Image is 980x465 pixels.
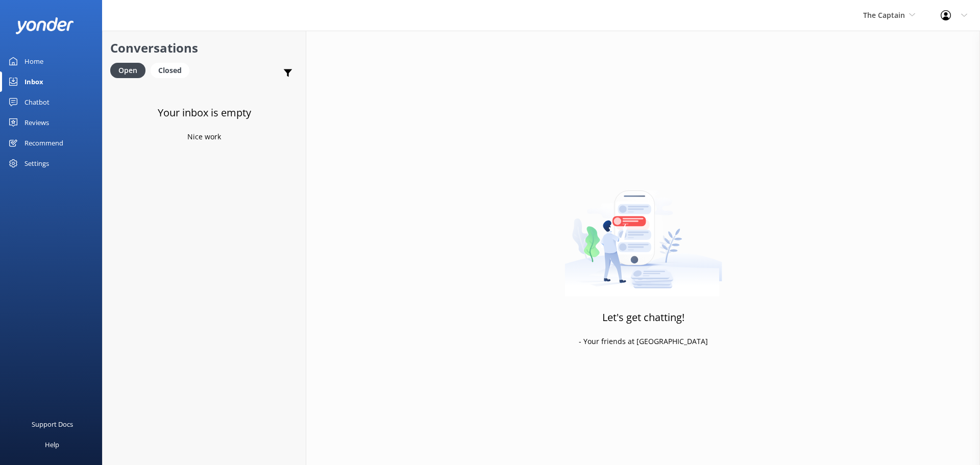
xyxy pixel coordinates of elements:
[45,434,59,455] div: Help
[24,133,63,153] div: Recommend
[151,63,189,78] div: Closed
[110,64,151,76] a: Open
[24,112,49,133] div: Reviews
[602,309,684,326] h3: Let's get chatting!
[565,169,722,297] img: artwork of a man stealing a conversation from at giant smartphone
[579,336,708,347] p: - Your friends at [GEOGRAPHIC_DATA]
[24,51,43,71] div: Home
[15,17,74,34] img: yonder-white-logo.png
[187,131,221,142] p: Nice work
[24,71,43,92] div: Inbox
[110,63,145,78] div: Open
[158,105,251,121] h3: Your inbox is empty
[32,414,73,434] div: Support Docs
[24,153,49,174] div: Settings
[863,10,905,20] span: The Captain
[110,38,298,58] h2: Conversations
[24,92,50,112] div: Chatbot
[151,64,194,76] a: Closed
